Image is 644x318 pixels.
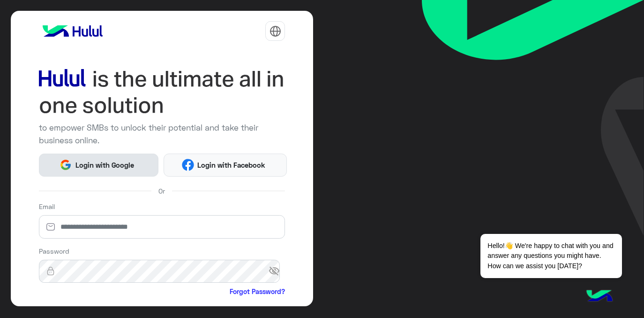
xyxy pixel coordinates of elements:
[72,160,137,171] span: Login with Google
[39,202,55,211] label: Email
[39,266,62,276] img: lock
[182,159,194,171] img: Facebook
[60,159,72,171] img: Google
[194,160,269,171] span: Login with Facebook
[39,22,106,40] img: logo
[583,280,616,313] img: hulul-logo.png
[158,186,165,196] span: Or
[270,25,281,37] img: tab
[39,122,285,146] p: to empower SMBs to unlock their potential and take their business online.
[164,154,287,177] button: Login with Facebook
[39,222,62,232] img: email
[39,66,285,118] img: hululLoginTitle_EN.svg
[39,246,69,256] label: Password
[269,263,285,280] span: visibility_off
[480,234,622,278] span: Hello!👋 We're happy to chat with you and answer any questions you might have. How can we assist y...
[39,154,158,177] button: Login with Google
[230,287,285,296] a: Forgot Password?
